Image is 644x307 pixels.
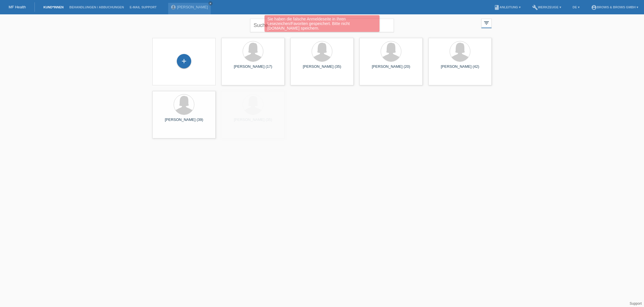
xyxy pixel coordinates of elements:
div: [PERSON_NAME] (42) [433,64,487,74]
a: Kund*innen [41,5,66,9]
div: [PERSON_NAME] (35) [295,64,349,74]
i: book [494,5,500,10]
div: [PERSON_NAME] (17) [226,64,280,74]
i: account_circle [591,5,597,10]
a: MF Health [9,5,26,9]
div: [PERSON_NAME] (20) [364,64,418,74]
i: close [209,2,212,5]
a: E-Mail Support [127,5,160,9]
a: close [208,1,212,5]
a: Behandlungen / Abbuchungen [66,5,127,9]
a: account_circleBrows & Brows GmbH ▾ [588,5,641,9]
div: [PERSON_NAME] (35) [226,117,280,127]
a: buildWerkzeuge ▾ [529,5,564,9]
div: Kund*in hinzufügen [177,56,191,66]
a: bookAnleitung ▾ [491,5,524,9]
a: [PERSON_NAME] [177,5,208,9]
div: [PERSON_NAME] (39) [157,117,211,127]
div: Sie haben die falsche Anmeldeseite in Ihren Lesezeichen/Favoriten gespeichert. Bitte nicht [DOMAI... [264,15,379,32]
a: Support [630,302,642,306]
a: DE ▾ [570,5,582,9]
i: build [532,5,538,10]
